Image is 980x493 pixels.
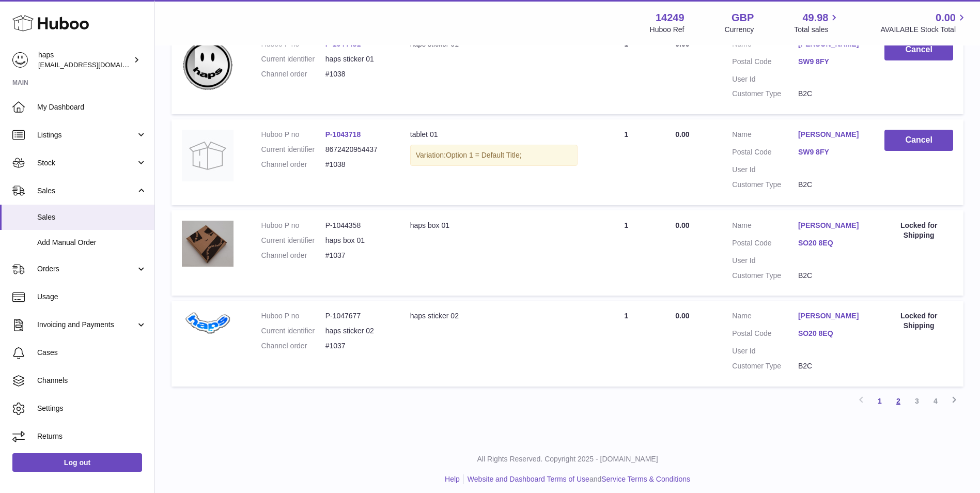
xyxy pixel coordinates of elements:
[656,11,685,25] strong: 14249
[37,130,136,140] span: Listings
[37,158,136,168] span: Stock
[38,50,131,70] div: haps
[37,320,136,330] span: Invoicing and Payments
[601,475,690,483] a: Service Terms & Conditions
[325,341,390,351] dd: #1037
[798,130,864,140] a: [PERSON_NAME]
[182,311,234,334] img: 142491749763947.png
[798,221,864,230] a: [PERSON_NAME]
[884,130,953,151] button: Cancel
[732,271,798,281] dt: Customer Type
[182,39,234,91] img: 142491749763960.png
[798,361,864,371] dd: B2C
[410,130,578,140] div: tablet 01
[410,311,578,321] div: haps sticker 02
[675,312,689,320] span: 0.00
[889,392,908,410] a: 2
[798,89,864,99] dd: B2C
[725,25,754,35] div: Currency
[182,130,234,181] img: no-photo.jpg
[588,301,665,387] td: 1
[650,25,685,35] div: Huboo Ref
[675,221,689,229] span: 0.00
[325,145,390,155] dd: 8672420954437
[410,221,578,230] div: haps box 01
[732,165,798,175] dt: User Id
[732,57,798,69] dt: Postal Code
[325,251,390,260] dd: #1037
[410,145,578,166] div: Variation:
[163,454,972,464] p: All Rights Reserved. Copyright 2025 - [DOMAIN_NAME]
[880,25,968,35] span: AVAILABLE Stock Total
[798,271,864,281] dd: B2C
[12,52,28,68] img: internalAdmin-14249@internal.huboo.com
[732,256,798,266] dt: User Id
[675,40,689,48] span: 0.00
[732,346,798,356] dt: User Id
[37,292,147,302] span: Usage
[588,119,665,205] td: 1
[588,29,665,115] td: 1
[732,180,798,190] dt: Customer Type
[261,160,325,170] dt: Channel order
[798,147,864,157] a: SW9 8FY
[464,474,690,484] li: and
[732,311,798,323] dt: Name
[732,11,754,25] strong: GBP
[870,392,889,410] a: 1
[802,11,828,25] span: 49.98
[732,361,798,371] dt: Customer Type
[37,376,147,386] span: Channels
[37,186,136,196] span: Sales
[261,130,325,140] dt: Huboo P no
[798,329,864,338] a: SO20 8EQ
[884,311,953,331] div: Locked for Shipping
[732,329,798,341] dt: Postal Code
[675,130,689,138] span: 0.00
[908,392,926,410] a: 3
[12,453,142,472] a: Log out
[261,221,325,230] dt: Huboo P no
[798,311,864,321] a: [PERSON_NAME]
[588,210,665,296] td: 1
[261,251,325,260] dt: Channel order
[37,102,147,112] span: My Dashboard
[798,238,864,248] a: SO20 8EQ
[261,145,325,155] dt: Current identifier
[798,180,864,190] dd: B2C
[37,212,147,222] span: Sales
[261,69,325,79] dt: Channel order
[936,11,956,25] span: 0.00
[798,57,864,67] a: SW9 8FY
[884,39,953,60] button: Cancel
[794,25,840,35] span: Total sales
[445,475,460,483] a: Help
[732,221,798,233] dt: Name
[325,221,390,230] dd: P-1044358
[468,475,589,483] a: Website and Dashboard Terms of Use
[37,348,147,358] span: Cases
[325,160,390,170] dd: #1038
[37,432,147,441] span: Returns
[261,341,325,351] dt: Channel order
[261,54,325,64] dt: Current identifier
[325,69,390,79] dd: #1038
[732,89,798,99] dt: Customer Type
[732,238,798,251] dt: Postal Code
[926,392,945,410] a: 4
[261,236,325,245] dt: Current identifier
[325,130,361,138] a: P-1043718
[325,40,361,48] a: P-1044481
[325,236,390,245] dd: haps box 01
[38,60,152,69] span: [EMAIL_ADDRESS][DOMAIN_NAME]
[325,311,390,321] dd: P-1047677
[732,147,798,160] dt: Postal Code
[37,238,147,248] span: Add Manual Order
[732,130,798,142] dt: Name
[325,326,390,336] dd: haps sticker 02
[37,404,147,413] span: Settings
[261,311,325,321] dt: Huboo P no
[794,11,840,35] a: 49.98 Total sales
[37,264,136,274] span: Orders
[261,326,325,336] dt: Current identifier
